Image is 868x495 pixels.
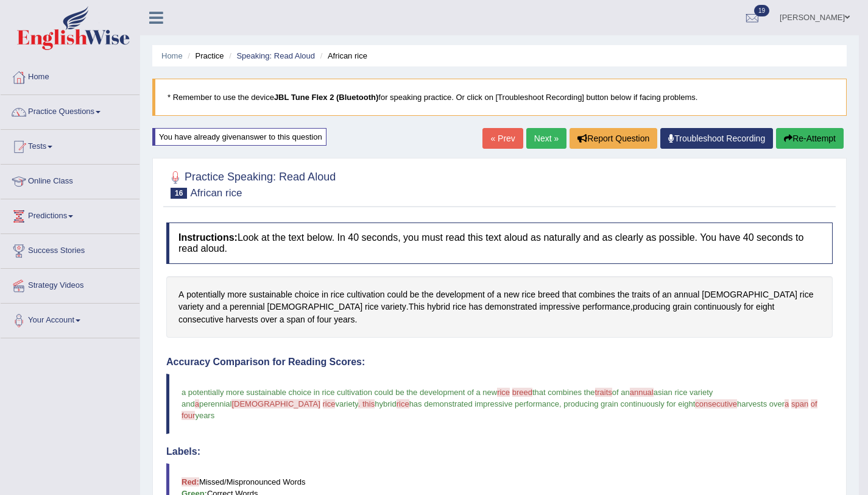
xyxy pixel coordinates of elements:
span: years [195,411,214,420]
span: Click to see word definition [756,301,774,313]
a: Practice Questions [1,95,139,126]
span: Click to see word definition [496,288,501,301]
span: rice [323,399,336,408]
span: a [785,399,789,408]
span: Click to see word definition [331,288,345,301]
span: breed [512,388,532,397]
span: rice [497,388,510,397]
small: African rice [190,187,242,199]
span: Click to see word definition [178,301,203,313]
span: Click to see word definition [295,288,319,301]
span: Click to see word definition [453,301,467,313]
span: Click to see word definition [422,288,433,301]
a: Strategy Videos [1,269,139,299]
span: Click to see word definition [249,288,292,301]
span: perennial [199,399,232,408]
span: Click to see word definition [744,301,753,313]
span: Click to see word definition [674,288,699,301]
span: that combines the [532,388,595,397]
span: Click to see word definition [365,301,379,313]
span: Click to see word definition [226,313,258,326]
a: Home [1,60,139,91]
span: Click to see word definition [178,313,224,326]
span: Click to see word definition [317,313,331,326]
span: rice [397,399,409,408]
h4: Look at the text below. In 40 seconds, you must read this text aloud as naturally and as clearly ... [166,223,833,263]
span: Click to see word definition [582,301,630,313]
span: a [195,399,199,408]
span: harvests over [737,399,785,408]
span: has demonstrated impressive performance [409,399,559,408]
span: Click to see word definition [562,288,576,301]
b: Red: [182,477,199,486]
span: Click to see word definition [694,301,741,313]
span: Click to see word definition [308,313,315,326]
span: Click to see word definition [387,288,407,301]
span: annual [630,388,654,397]
span: variety [335,399,358,408]
span: Click to see word definition [186,288,225,301]
button: Report Question [570,128,657,149]
span: Click to see word definition [436,288,485,301]
blockquote: * Remember to use the device for speaking practice. Or click on [Troubleshoot Recording] button b... [152,79,847,116]
span: 16 [171,188,187,199]
a: « Prev [482,128,523,149]
span: of an [612,388,630,397]
span: Click to see word definition [230,301,265,313]
span: Click to see word definition [579,288,615,301]
div: . , . [166,276,833,338]
a: Speaking: Read Aloud [236,51,315,60]
span: Click to see word definition [632,288,650,301]
a: Online Class [1,165,139,195]
a: Home [161,51,183,60]
span: Click to see word definition [800,288,814,301]
span: consecutive [695,399,737,408]
span: Click to see word definition [410,288,420,301]
span: Click to see word definition [227,288,247,301]
span: Click to see word definition [409,301,425,313]
h4: Accuracy Comparison for Reading Scores: [166,357,833,368]
b: JBL Tune Flex 2 (Bluetooth) [274,93,378,102]
span: Click to see word definition [261,313,277,326]
span: Click to see word definition [485,301,537,313]
span: Click to see word definition [222,301,227,313]
a: Next » [526,128,566,149]
span: Click to see word definition [504,288,520,301]
h4: Labels: [166,446,833,457]
span: , [559,399,562,408]
span: Click to see word definition [487,288,495,301]
span: traits [595,388,612,397]
span: Click to see word definition [702,288,797,301]
h2: Practice Speaking: Read Aloud [166,168,336,199]
span: Click to see word definition [522,288,536,301]
a: Your Account [1,304,139,334]
span: Click to see word definition [672,301,691,313]
span: Click to see word definition [286,313,305,326]
span: Click to see word definition [468,301,482,313]
span: Click to see word definition [538,288,560,301]
a: Predictions [1,199,139,230]
span: producing grain continuously for eight [563,399,695,408]
a: Tests [1,130,139,160]
span: four [182,411,195,420]
span: span [791,399,808,408]
button: Re-Attempt [776,128,844,149]
span: Click to see word definition [662,288,672,301]
span: a potentially more sustainable choice in rice cultivation could be the development of a new [182,388,497,397]
li: Practice [185,50,224,62]
div: You have already given answer to this question [152,128,326,146]
a: Troubleshoot Recording [660,128,773,149]
span: Click to see word definition [206,301,220,313]
span: of [811,399,817,408]
span: Click to see word definition [280,313,284,326]
span: Click to see word definition [178,288,184,301]
span: Click to see word definition [539,301,580,313]
span: Click to see word definition [322,288,328,301]
span: Click to see word definition [652,288,660,301]
span: [DEMOGRAPHIC_DATA] [231,399,320,408]
span: Click to see word definition [334,313,355,326]
span: Click to see word definition [618,288,629,301]
li: African rice [317,50,367,62]
a: Success Stories [1,234,139,265]
b: Instructions: [178,232,238,243]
